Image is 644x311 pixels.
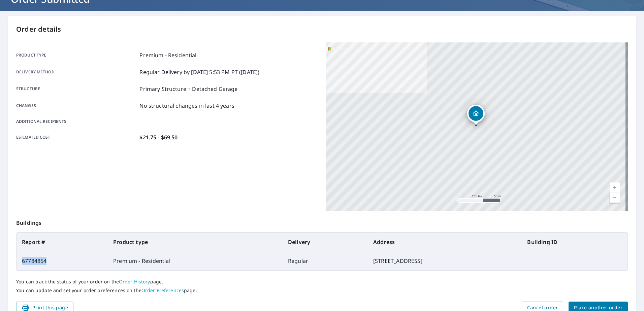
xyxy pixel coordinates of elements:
[108,251,283,270] td: Premium - Residential
[16,118,137,125] p: Additional recipients
[16,68,137,76] p: Delivery method
[467,105,485,126] div: Dropped pin, building 1, Residential property, 31121 Via Colinas Westlake Village, CA 91362
[139,85,237,93] p: Primary Structure + Detached Garage
[16,24,628,34] p: Order details
[16,51,137,59] p: Product type
[139,51,196,59] p: Premium - Residential
[139,68,259,76] p: Regular Delivery by [DATE] 5:53 PM PT ([DATE])
[16,279,628,285] p: You can track the status of your order on the page.
[368,251,522,270] td: [STREET_ADDRESS]
[16,85,137,93] p: Structure
[16,211,628,232] p: Buildings
[119,278,150,285] a: Order History
[522,233,627,251] th: Building ID
[139,133,178,141] p: $21.75 - $69.50
[141,287,184,293] a: Order Preferences
[283,251,368,270] td: Regular
[17,251,108,270] td: 67784854
[108,233,283,251] th: Product type
[16,287,628,293] p: You can update and set your order preferences on the page.
[139,102,234,110] p: No structural changes in last 4 years
[17,233,108,251] th: Report #
[368,233,522,251] th: Address
[16,133,137,141] p: Estimated cost
[283,233,368,251] th: Delivery
[16,102,137,110] p: Changes
[610,193,620,203] a: Current Level 17, Zoom Out
[610,182,620,193] a: Current Level 17, Zoom In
